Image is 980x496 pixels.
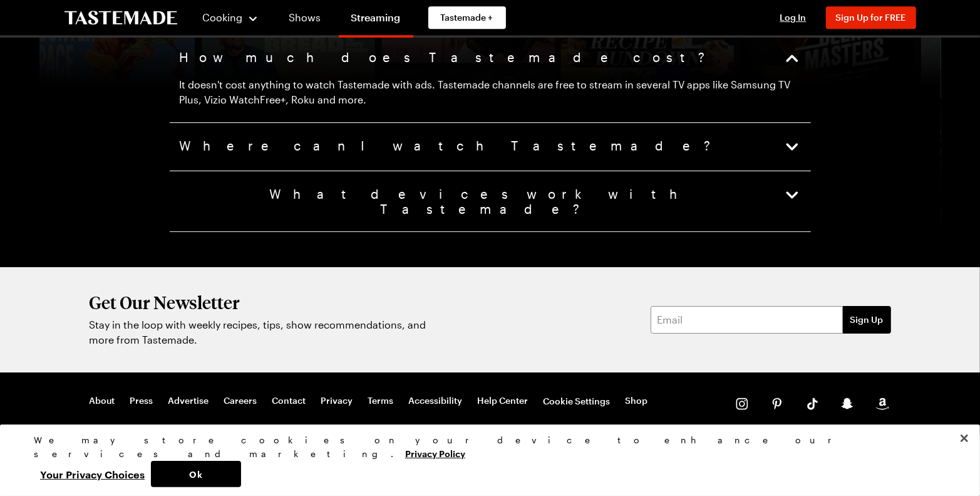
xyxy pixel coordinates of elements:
a: Advertise [168,395,209,408]
p: Stay in the loop with weekly recipes, tips, show recommendations, and more from Tastemade. [90,317,434,347]
span: Where can I watch Tastemade? [180,138,714,156]
span: What devices work with Tastemade? [180,186,783,216]
a: Shop [626,395,648,408]
a: Accessibility [409,395,463,408]
a: More information about your privacy, opens in a new tab [405,447,465,459]
span: How much does Tastemade cost? [180,50,708,67]
span: Cooking [202,11,242,23]
a: Help Center [478,395,529,408]
a: Terms [368,395,394,408]
input: Email [651,306,843,334]
button: Ok [151,461,241,487]
span: Sign Up [850,314,884,326]
span: Tastemade + [441,11,493,24]
div: We may store cookies on your device to enhance our services and marketing. [34,433,936,461]
a: Careers [224,395,257,408]
button: Sign Up [843,306,891,334]
a: Streaming [339,3,413,38]
a: Contact [272,395,306,408]
span: Sign Up for FREE [836,12,906,23]
button: Cooking [202,3,259,33]
button: Close [951,425,978,452]
nav: Footer [90,395,648,408]
button: Log In [768,11,818,24]
h2: Get Our Newsletter [90,292,434,312]
button: What devices work with Tastemade? [180,186,801,216]
div: Privacy [34,433,936,487]
a: To Tastemade Home Page [64,11,177,25]
button: Your Privacy Choices [34,461,151,487]
button: Where can I watch Tastemade? [180,138,801,156]
a: Privacy [321,395,353,408]
p: It doesn't cost anything to watch Tastemade with ads. Tastemade channels are free to stream in se... [180,77,801,107]
button: Sign Up for FREE [826,6,916,29]
a: Tastemade + [428,6,506,29]
a: Press [130,395,153,408]
button: How much does Tastemade cost? [180,50,801,67]
a: About [90,395,115,408]
span: Log In [780,12,807,23]
button: Cookie Settings [544,395,611,408]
